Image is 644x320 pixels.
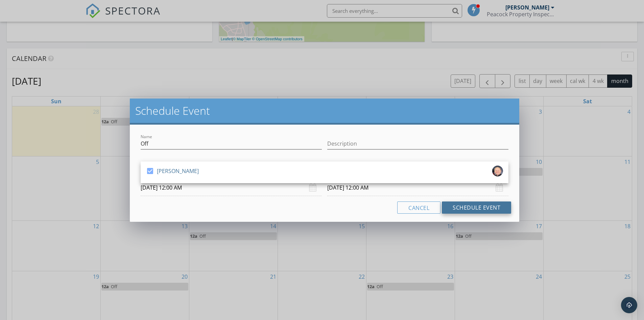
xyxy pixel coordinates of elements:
[135,104,514,118] h2: Schedule Event
[397,201,440,214] button: Cancel
[327,179,508,196] input: Select date
[141,179,322,196] input: Select date
[157,166,199,176] div: [PERSON_NAME]
[442,201,511,214] button: Schedule Event
[492,166,503,176] img: perfect.png
[621,297,637,313] div: Open Intercom Messenger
